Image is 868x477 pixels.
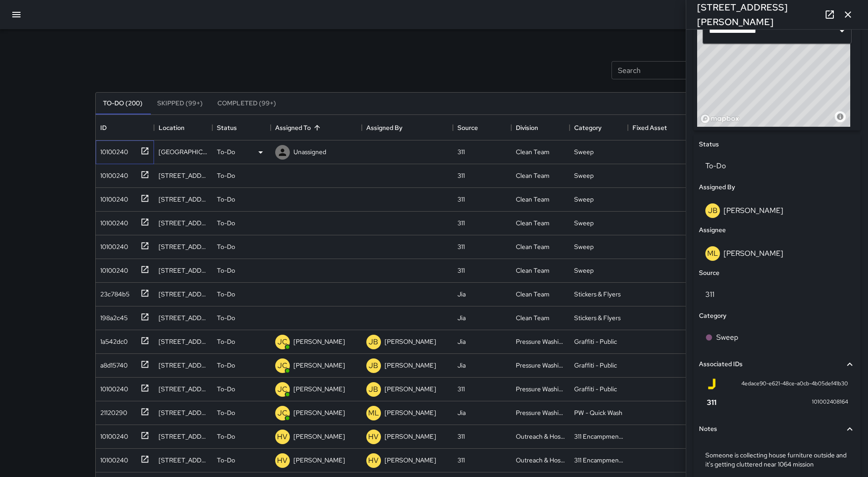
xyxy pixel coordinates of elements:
[159,171,208,180] div: 90 Mint Street
[368,408,379,419] p: ML
[369,360,378,371] p: JB
[100,115,107,140] div: ID
[574,290,621,299] div: Stickers & Flyers
[457,337,466,346] div: Jia
[369,384,378,395] p: JB
[159,242,208,251] div: 48 5th Street
[96,93,150,114] button: To-Do (200)
[516,337,565,346] div: Pressure Washing
[159,147,208,156] div: 8 Mint Plaza
[275,115,311,140] div: Assigned To
[217,384,235,394] p: To-Do
[574,456,623,465] div: 311 Encampments
[159,337,208,346] div: 1003 Market Street
[159,432,208,441] div: 1009 Mission Street
[293,432,345,441] p: [PERSON_NAME]
[159,456,208,465] div: 10 Mason Street
[217,337,235,346] p: To-Do
[311,121,324,134] button: Sort
[212,115,271,140] div: Status
[457,313,466,322] div: Jia
[457,290,466,299] div: Jia
[362,115,453,140] div: Assigned By
[457,195,465,204] div: 311
[516,290,550,299] div: Clean Team
[457,266,465,275] div: 311
[293,456,345,465] p: [PERSON_NAME]
[385,384,436,394] p: [PERSON_NAME]
[97,381,128,394] div: 10100240
[574,337,617,346] div: Graffiti - Public
[97,167,128,180] div: 10100240
[516,313,550,322] div: Clean Team
[217,115,237,140] div: Status
[97,333,128,346] div: 1a542dc0
[516,456,565,465] div: Outreach & Hospitality
[159,266,208,275] div: 48 5th Street
[150,93,210,114] button: Skipped (99+)
[210,93,283,114] button: Completed (99+)
[159,115,185,140] div: Location
[574,195,594,204] div: Sweep
[159,218,208,228] div: 945 Market Street
[277,384,288,395] p: JC
[574,242,594,251] div: Sweep
[457,242,465,251] div: 311
[516,171,550,180] div: Clean Team
[217,195,235,204] p: To-Do
[293,384,345,394] p: [PERSON_NAME]
[217,218,235,228] p: To-Do
[628,115,686,140] div: Fixed Asset
[159,195,208,204] div: 184 6th Street
[574,432,623,441] div: 311 Encampments
[457,171,465,180] div: 311
[293,361,345,370] p: [PERSON_NAME]
[516,147,550,156] div: Clean Team
[516,432,565,441] div: Outreach & Hospitality
[574,384,617,394] div: Graffiti - Public
[385,361,436,370] p: [PERSON_NAME]
[154,115,212,140] div: Location
[385,432,436,441] p: [PERSON_NAME]
[574,408,622,417] div: PW - Quick Wash
[453,115,511,140] div: Source
[366,115,402,140] div: Assigned By
[516,218,550,228] div: Clean Team
[217,147,235,156] p: To-Do
[217,313,235,322] p: To-Do
[457,384,465,394] div: 311
[516,361,565,370] div: Pressure Washing
[277,408,288,419] p: JC
[457,361,466,370] div: Jia
[97,144,128,156] div: 10100240
[574,266,594,275] div: Sweep
[570,115,628,140] div: Category
[574,218,594,228] div: Sweep
[217,242,235,251] p: To-Do
[97,215,128,228] div: 10100240
[97,428,128,441] div: 10100240
[97,286,129,299] div: 23c784b5
[97,452,128,465] div: 10100240
[97,191,128,204] div: 10100240
[457,147,465,156] div: 311
[516,266,550,275] div: Clean Team
[385,337,436,346] p: [PERSON_NAME]
[457,456,465,465] div: 311
[516,384,565,394] div: Pressure Washing
[277,360,288,371] p: JC
[277,431,288,442] p: HV
[159,290,208,299] div: 25 7th Street
[217,266,235,275] p: To-Do
[159,361,208,370] div: 106 6th Street
[277,455,288,466] p: HV
[159,384,208,394] div: 160 6th Street
[293,408,345,417] p: [PERSON_NAME]
[457,115,478,140] div: Source
[574,171,594,180] div: Sweep
[385,408,436,417] p: [PERSON_NAME]
[574,147,594,156] div: Sweep
[574,115,601,140] div: Category
[217,456,235,465] p: To-Do
[516,115,538,140] div: Division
